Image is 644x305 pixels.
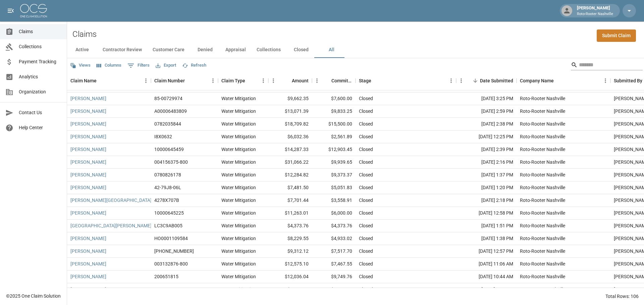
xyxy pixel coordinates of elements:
button: Sort [97,76,106,85]
div: Submitted By [614,71,642,90]
div: $4,373.76 [312,220,356,232]
div: Claim Type [218,71,268,90]
div: 004156375-800 [154,159,188,165]
button: Sort [322,76,331,85]
button: Collections [251,42,286,58]
div: © 2025 One Claim Solution [6,293,61,299]
div: $4,933.02 [312,232,356,245]
div: Closed [359,197,373,204]
button: Appraisal [220,42,251,58]
div: Amount [292,71,309,90]
div: Water Mitigation [221,133,256,140]
div: Closed [359,171,373,178]
button: Menu [312,76,322,86]
div: I8X0632 [154,133,172,140]
div: $7,701.44 [268,194,312,207]
div: [DATE] 1:37 PM [456,169,517,181]
a: [PERSON_NAME] [70,184,106,191]
button: Sort [282,76,292,85]
div: Closed [359,133,373,140]
div: Water Mitigation [221,184,256,191]
a: [PERSON_NAME][GEOGRAPHIC_DATA] [70,197,152,204]
div: $18,709.82 [268,118,312,131]
div: $12,575.10 [268,258,312,271]
div: Water Mitigation [221,146,256,153]
div: Water Mitigation [221,273,256,280]
div: Water Mitigation [221,286,256,293]
div: Roto-Rooter Nashville [520,184,565,191]
div: Search [571,60,643,72]
div: [DATE] 12:57 PM [456,245,517,258]
div: Closed [359,248,373,254]
div: $3,812.47 [312,283,356,296]
span: Collections [19,43,61,50]
button: Show filters [126,60,151,71]
div: 10000645459 [154,146,184,153]
div: [DATE] 2:39 PM [456,143,517,156]
div: $9,939.65 [312,156,356,169]
div: Closed [359,121,373,127]
div: $7,600.00 [312,92,356,105]
div: Water Mitigation [221,210,256,216]
div: $15,500.00 [312,118,356,131]
button: Sort [371,76,381,85]
div: Amount [268,71,312,90]
div: Claim Name [67,71,151,90]
button: Sort [471,76,480,85]
div: [DATE] 3:25 PM [456,92,517,105]
div: Closed [359,222,373,229]
div: Roto-Rooter Nashville [520,260,565,267]
div: $31,066.22 [268,156,312,169]
div: Water Mitigation [221,197,256,204]
button: Select columns [95,60,123,71]
div: $9,373.37 [312,169,356,181]
div: 003132876-800 [154,260,188,267]
div: Closed [359,146,373,153]
button: Sort [554,76,563,85]
div: Roto-Rooter Nashville [520,159,565,165]
div: $12,903.45 [312,143,356,156]
div: [DATE] 1:51 PM [456,220,517,232]
a: [PERSON_NAME] [70,235,106,242]
div: [DATE] 12:58 PM [456,207,517,220]
div: [DATE] 2:59 PM [456,105,517,118]
div: $6,000.00 [312,207,356,220]
div: $2,561.89 [312,131,356,143]
div: Closed [359,260,373,267]
div: Water Mitigation [221,159,256,165]
a: [PERSON_NAME] [70,210,106,216]
div: [DATE] 10:44 AM [456,271,517,283]
div: $9,833.25 [312,105,356,118]
span: Contact Us [19,109,61,116]
img: ocs-logo-white-transparent.png [20,4,47,17]
div: Committed Amount [312,71,356,90]
div: LC3C9AB005 [154,222,182,229]
div: $7,481.50 [268,181,312,194]
div: Closed [359,273,373,280]
div: $13,071.39 [268,105,312,118]
div: 300-0837651-2024 [154,248,194,254]
div: Roto-Rooter Nashville [520,273,565,280]
a: Submit Claim [597,29,636,42]
div: 4278X707B [154,197,179,204]
button: Export [154,60,178,71]
div: A00006483809 [154,108,187,115]
div: Roto-Rooter Nashville [520,95,565,102]
div: Water Mitigation [221,235,256,242]
a: [PERSON_NAME] [70,159,106,165]
button: Active [67,42,97,58]
div: Date Submitted [480,71,513,90]
div: Date Submitted [456,71,517,90]
div: Company Name [517,71,610,90]
div: $7,467.55 [312,258,356,271]
div: Roto-Rooter Nashville [520,171,565,178]
button: Sort [185,76,194,85]
div: Claim Name [70,71,97,90]
a: [PERSON_NAME] [70,273,106,280]
div: Roto-Rooter Nashville [520,286,565,293]
button: open drawer [4,4,17,17]
div: [PERSON_NAME] [574,5,616,17]
span: Organization [19,88,61,95]
div: Committed Amount [331,71,352,90]
div: 85-00729974 [154,95,182,102]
